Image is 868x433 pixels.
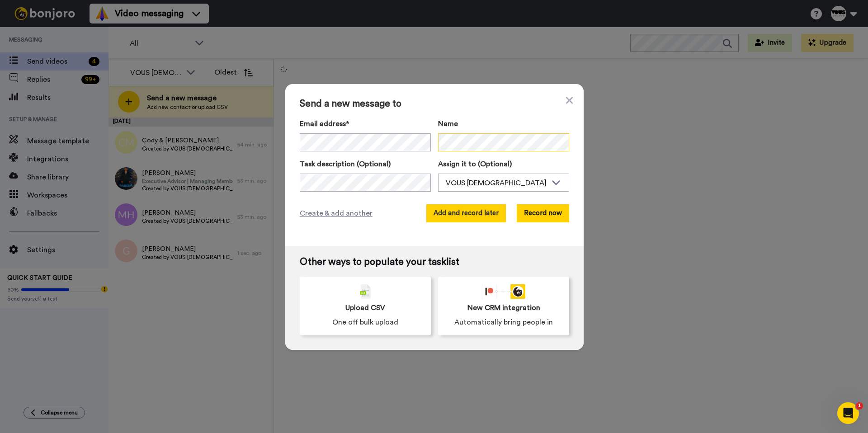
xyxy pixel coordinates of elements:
span: Other ways to populate your tasklist [300,257,569,268]
span: Name [438,118,458,129]
img: csv-grey.png [360,284,371,299]
div: animation [482,284,525,299]
span: Automatically bring people in [454,317,553,328]
iframe: Intercom live chat [837,402,859,424]
span: Send a new message to [300,99,569,109]
span: Upload CSV [345,302,385,313]
span: New CRM integration [467,302,540,313]
span: 1 [856,402,863,409]
button: Record now [517,204,569,222]
label: Assign it to (Optional) [438,159,569,169]
button: Add and record later [426,204,506,222]
span: One off bulk upload [332,317,398,328]
div: VOUS [DEMOGRAPHIC_DATA] [446,178,547,188]
label: Email address* [300,118,431,129]
label: Task description (Optional) [300,159,431,169]
span: Create & add another [300,208,373,219]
